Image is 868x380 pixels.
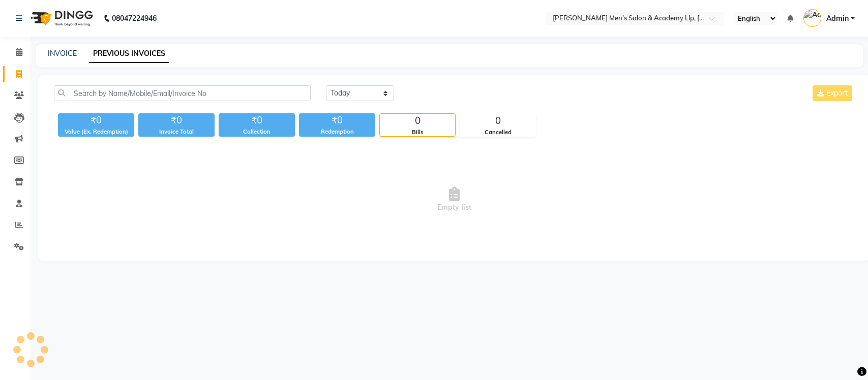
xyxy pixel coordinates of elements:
[299,128,375,136] div: Redemption
[219,113,295,128] div: ₹0
[54,85,311,101] input: Search by Name/Mobile/Email/Invoice No
[48,49,77,58] a: INVOICE
[138,128,215,136] div: Invoice Total
[380,114,455,128] div: 0
[299,113,375,128] div: ₹0
[54,149,854,250] span: Empty list
[138,113,215,128] div: ₹0
[58,128,134,136] div: Value (Ex. Redemption)
[460,114,535,128] div: 0
[58,113,134,128] div: ₹0
[460,128,535,137] div: Cancelled
[380,128,455,137] div: Bills
[219,128,295,136] div: Collection
[803,9,821,27] img: Admin
[89,45,169,63] a: PREVIOUS INVOICES
[26,4,96,33] img: logo
[112,4,157,33] b: 08047224946
[826,13,849,24] span: Admin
